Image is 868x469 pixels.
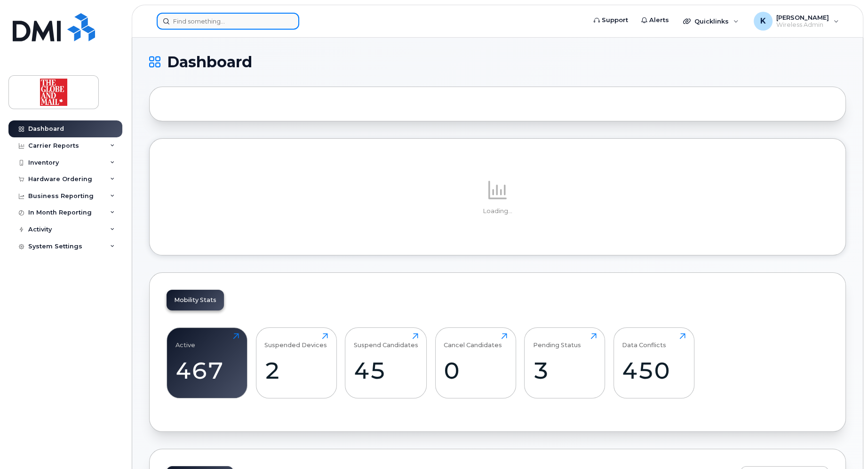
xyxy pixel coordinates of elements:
[354,357,418,384] div: 45
[622,357,685,384] div: 450
[167,207,828,215] p: Loading...
[264,357,328,384] div: 2
[264,333,328,393] a: Suspended Devices2
[533,357,597,384] div: 3
[175,333,195,349] div: Active
[175,357,239,384] div: 467
[533,333,597,393] a: Pending Status3
[354,333,418,349] div: Suspend Candidates
[444,357,507,384] div: 0
[167,55,252,69] span: Dashboard
[622,333,666,349] div: Data Conflicts
[444,333,507,393] a: Cancel Candidates0
[175,333,239,393] a: Active467
[264,333,327,349] div: Suspended Devices
[533,333,581,349] div: Pending Status
[444,333,502,349] div: Cancel Candidates
[354,333,418,393] a: Suspend Candidates45
[622,333,685,393] a: Data Conflicts450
